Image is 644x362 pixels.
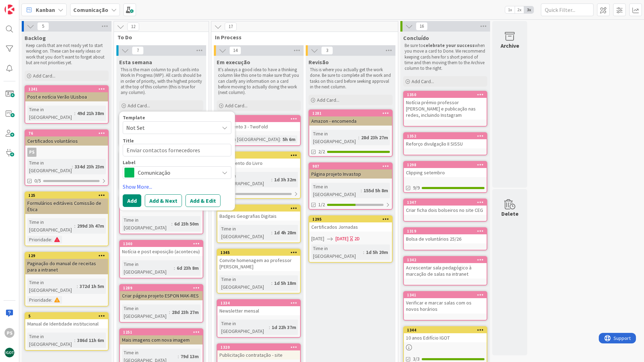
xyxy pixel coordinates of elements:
[123,241,203,246] div: 1340
[271,279,272,287] span: :
[407,257,487,262] div: 1342
[75,109,106,117] div: 49d 21h 38m
[271,176,272,183] span: :
[120,329,203,335] div: 1251
[225,102,248,109] span: Add Card...
[120,241,203,256] div: 1340Notícia e post exposição (aconteceu)
[25,199,108,214] div: Formulários editáveis Comissão de Ética
[217,350,300,360] div: Publicitação contratação - site
[318,201,325,208] span: 1/2
[221,250,300,255] div: 1345
[404,92,487,98] div: 1350
[361,187,362,194] span: :
[505,6,515,13] span: 1x
[363,248,364,256] span: :
[217,249,300,271] div: 1345Convite homenagem ao professor [PERSON_NAME]
[404,92,487,120] div: 1350Notícia prémio professor [PERSON_NAME] e publicação nas redes, incluindo Instagram
[217,122,300,131] div: Orçamento 3 - TwoFold
[25,34,46,41] span: Backlog
[145,194,182,207] button: Add & Next
[217,212,300,221] div: Badges Geografias Digitais
[219,135,280,143] div: Time in [GEOGRAPHIC_DATA]
[119,59,152,66] span: Esta semana
[25,136,108,146] div: Certificados voluntários
[126,123,214,132] span: Not Set
[404,298,487,314] div: Verificar e marcar salas com os novos horários
[217,59,250,66] span: Em execução
[117,34,200,41] span: To Do
[407,134,487,139] div: 1352
[354,235,360,242] div: 2D
[25,130,108,136] div: 76
[221,116,300,121] div: 1343
[407,293,487,297] div: 1341
[122,216,171,232] div: Time in [GEOGRAPHIC_DATA]
[132,46,144,55] span: 7
[217,300,300,315] div: 1334Newsletter mensal
[309,163,392,169] div: 987
[217,306,300,315] div: Newsletter mensal
[77,282,78,290] span: :
[272,176,298,183] div: 1d 3h 32m
[215,34,389,41] span: In Process
[217,205,300,212] div: 1346
[27,218,74,234] div: Time in [GEOGRAPHIC_DATA]
[28,253,108,258] div: 129
[178,353,179,360] span: :
[404,133,487,139] div: 1352
[501,209,518,218] div: Delete
[75,222,106,230] div: 299d 3h 47m
[121,67,202,95] p: This is the main column to pull cards into Work In Progress (WIP). All cards should be in order o...
[312,164,392,169] div: 987
[404,228,487,234] div: 1319
[407,200,487,205] div: 1347
[27,148,36,157] div: PS
[15,1,32,9] span: Support
[217,344,300,350] div: 1320
[515,6,524,13] span: 2x
[404,327,487,342] div: 134410 anos Edifício IGOT
[78,282,106,290] div: 372d 1h 5m
[524,6,534,13] span: 3x
[309,216,392,232] div: 1295Certificados Jornadas
[413,184,420,192] span: 9/9
[120,247,203,256] div: Notícia e post exposição (aconteceu)
[404,292,487,298] div: 1341
[281,135,297,143] div: 5h 6m
[33,73,55,79] span: Add Card...
[321,46,333,55] span: 3
[358,134,359,141] span: :
[27,236,51,243] div: Prioridade
[217,152,300,159] div: 1348
[404,257,487,263] div: 1342
[217,256,300,271] div: Convite homenagem ao professor [PERSON_NAME]
[27,296,51,304] div: Prioridade
[405,43,486,71] p: Be sure to when you move a card to Done. We recommend keeping cards here for s short period of ti...
[404,199,487,206] div: 1347
[270,323,298,331] div: 1d 22h 37m
[309,163,392,179] div: 987Página projeto Invastop
[359,134,390,141] div: 28d 23h 27m
[217,205,300,221] div: 1346Badges Geografias Digitais
[404,257,487,279] div: 1342Acrescentar sala pedagógico à marcação de salas na intranet
[317,97,339,103] span: Add Card...
[309,110,392,116] div: 1281
[51,236,52,243] span: :
[172,220,201,228] div: 6d 23h 50m
[309,110,392,126] div: 1281Amazon - encomenda
[309,116,392,126] div: Amazon - encomenda
[404,206,487,215] div: Criar ficha dois bolseiros no site CEG
[123,144,231,156] textarea: Enviar contactos fornecedores
[26,43,107,66] p: Keep cards that are not ready yet to start working on. These can be early ideas or work that you ...
[123,330,203,335] div: 1251
[404,133,487,148] div: 1352Reforço divulgação II SISSU
[225,22,237,31] span: 17
[412,78,434,85] span: Add Card...
[5,328,14,338] div: PS
[51,296,52,304] span: :
[309,222,392,232] div: Certificados Jornadas
[309,59,329,66] span: Revisão
[74,109,75,117] span: :
[404,333,487,342] div: 10 anos Edifício IGOT
[128,102,150,109] span: Add Card...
